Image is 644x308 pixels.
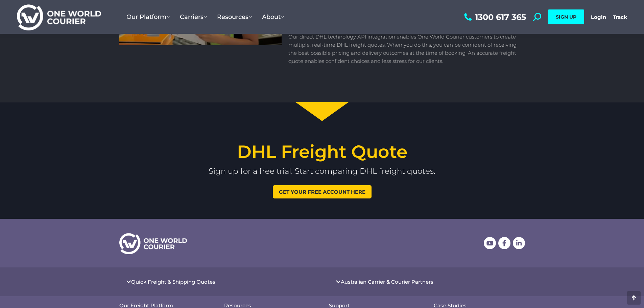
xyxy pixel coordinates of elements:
span: About [262,13,284,21]
span: SIGN UP [556,14,576,20]
a: Resources [212,6,257,27]
a: Get your free account here [273,185,372,198]
span: Resources [217,13,252,21]
a: SIGN UP [548,9,584,24]
span: Get your free account here [279,189,365,194]
a: Our Platform [121,6,175,27]
img: One World Courier [17,3,101,31]
span: Carriers [180,13,207,21]
a: Track [613,14,627,20]
span: Our Platform [126,13,170,21]
a: Quick Freight & Shipping Quotes [131,279,215,284]
h4: Case Studies [434,303,525,308]
h4: Our Freight Platform [119,303,211,308]
a: Login [591,14,606,20]
h4: Support [329,303,420,308]
a: Australian Carrier & Courier Partners [341,279,433,284]
a: 1300 617 365 [462,13,526,21]
a: Carriers [175,6,212,27]
h4: Resources [224,303,315,308]
p: Our direct DHL technology API integration enables One World Courier customers to create multiple,... [288,33,518,65]
a: About [257,6,289,27]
